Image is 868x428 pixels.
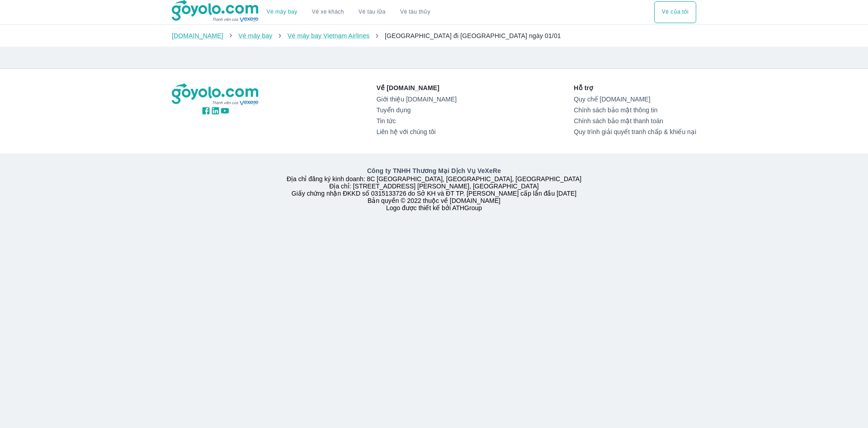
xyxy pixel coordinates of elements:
a: Vé máy bay [267,9,297,15]
nav: breadcrumb [172,31,696,40]
a: Quy trình giải quyết tranh chấp & khiếu nại [574,128,696,135]
a: Chính sách bảo mật thông tin [574,106,696,114]
a: Quy chế [DOMAIN_NAME] [574,96,696,103]
a: [DOMAIN_NAME] [172,32,223,39]
button: Vé của tôi [654,1,696,23]
a: Liên hệ với chúng tôi [377,128,457,135]
p: Hỗ trợ [574,83,696,92]
div: Địa chỉ đăng ký kinh doanh: 8C [GEOGRAPHIC_DATA], [GEOGRAPHIC_DATA], [GEOGRAPHIC_DATA] Địa chỉ: [... [166,166,702,212]
a: Vé máy bay Vietnam Airlines [288,32,370,39]
img: logo [172,83,259,106]
div: choose transportation mode [259,1,438,23]
a: Tuyển dụng [377,106,457,114]
span: [GEOGRAPHIC_DATA] đi [GEOGRAPHIC_DATA] ngày 01/01 [385,32,561,39]
a: Giới thiệu [DOMAIN_NAME] [377,96,457,103]
a: Vé máy bay [238,32,272,39]
p: Công ty TNHH Thương Mại Dịch Vụ VeXeRe [174,166,694,175]
p: Về [DOMAIN_NAME] [377,83,457,92]
a: Vé xe khách [312,9,344,15]
a: Chính sách bảo mật thanh toán [574,117,696,125]
button: Vé tàu thủy [393,1,438,23]
a: Tin tức [377,117,457,125]
div: choose transportation mode [654,1,696,23]
a: Vé tàu lửa [351,1,393,23]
